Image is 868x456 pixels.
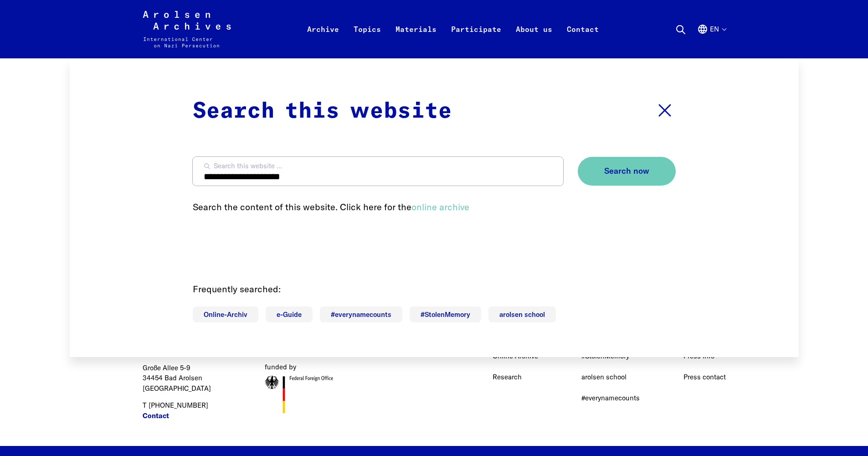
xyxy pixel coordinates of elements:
[266,306,313,322] a: e-Guide
[444,22,508,58] a: Participate
[697,24,726,57] button: English, language selection
[320,306,402,322] a: #everynamecounts
[193,306,258,322] a: Online-Archiv
[581,394,640,402] a: #everynamecounts
[488,306,556,322] a: arolsen school
[493,329,726,411] nav: Footer
[683,373,726,381] a: Press contact
[300,22,346,58] a: Archive
[143,400,250,421] p: T [PHONE_NUMBER]
[683,352,714,360] a: Press info
[581,373,627,381] a: arolsen school
[410,306,481,322] a: #StolenMemory
[193,95,452,128] p: Search this website
[388,22,444,58] a: Materials
[143,411,169,421] a: Contact
[493,373,522,381] a: Research
[193,282,676,296] p: Frequently searched:
[578,157,676,186] button: Search now
[581,352,629,360] a: #StolenMemory
[508,22,560,58] a: About us
[265,362,381,373] figcaption: funded by
[143,363,250,394] p: Große Allee 5-9 34454 Bad Arolsen [GEOGRAPHIC_DATA]
[604,166,649,176] span: Search now
[300,11,606,47] nav: Primary
[346,22,388,58] a: Topics
[411,201,469,212] a: online archive
[493,352,538,360] a: Online Archive
[560,22,606,58] a: Contact
[193,200,676,214] p: Search the content of this website. Click here for the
